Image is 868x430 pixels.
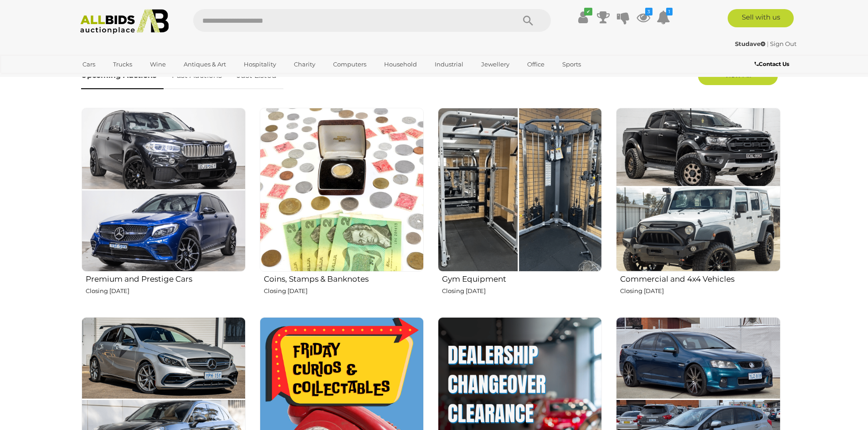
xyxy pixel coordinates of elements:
a: Office [521,57,550,72]
b: Contact Us [755,61,789,67]
a: Gym Equipment Closing [DATE] [437,107,602,310]
img: Coins, Stamps & Banknotes [260,108,424,272]
p: Closing [DATE] [442,286,602,296]
img: Premium and Prestige Cars [82,108,246,272]
a: 3 [637,9,650,25]
h2: Commercial and 4x4 Vehicles [620,273,780,283]
h2: Premium and Prestige Cars [86,273,246,283]
a: Antiques & Art [178,57,232,72]
button: Search [505,9,551,32]
a: Cars [77,57,101,72]
a: Household [378,57,423,72]
img: Allbids.com.au [75,9,174,34]
a: Premium and Prestige Cars Closing [DATE] [81,107,246,310]
a: ✔ [576,9,590,25]
i: 3 [645,8,652,15]
a: Sign Out [770,40,796,47]
a: Sell with us [728,9,794,27]
a: Commercial and 4x4 Vehicles Closing [DATE] [616,107,780,310]
span: | [767,40,769,47]
a: [GEOGRAPHIC_DATA] [77,72,153,87]
a: Sports [556,57,587,72]
a: 1 [657,9,670,25]
h2: Coins, Stamps & Banknotes [264,273,424,283]
a: Studave [735,40,767,47]
a: Coins, Stamps & Banknotes Closing [DATE] [259,107,424,310]
a: Contact Us [755,59,791,69]
a: Trucks [107,57,138,72]
a: Wine [144,57,172,72]
a: Industrial [429,57,469,72]
i: ✔ [584,8,592,15]
img: Commercial and 4x4 Vehicles [616,108,780,272]
a: Hospitality [238,57,282,72]
a: Charity [288,57,321,72]
img: Gym Equipment [438,108,602,272]
i: 1 [666,8,673,15]
strong: Studave [735,40,765,47]
a: Jewellery [475,57,515,72]
p: Closing [DATE] [86,286,246,296]
h2: Gym Equipment [442,273,602,283]
a: Computers [327,57,372,72]
p: Closing [DATE] [620,286,780,296]
p: Closing [DATE] [264,286,424,296]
